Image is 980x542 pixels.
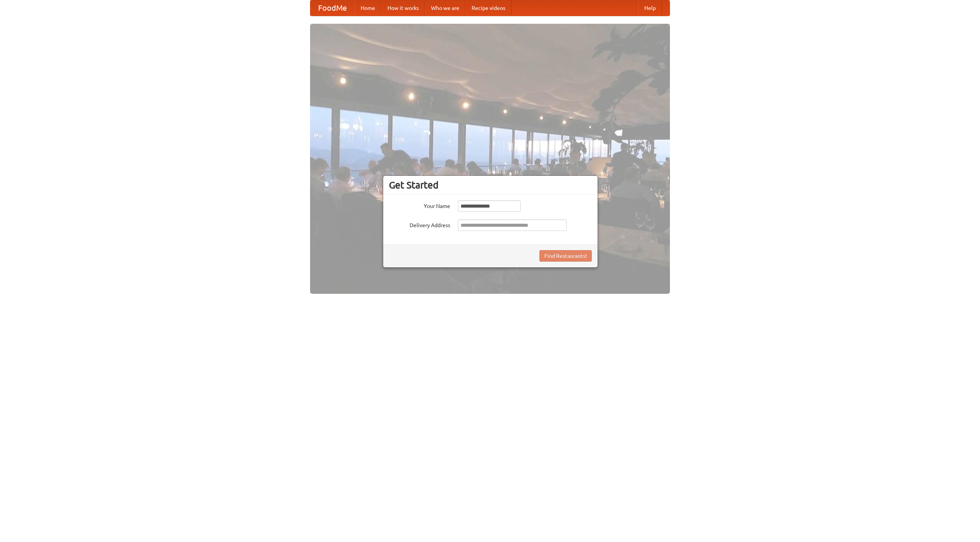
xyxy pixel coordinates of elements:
label: Your Name [389,200,450,210]
a: Recipe videos [465,0,511,16]
a: Help [638,0,662,16]
a: FoodMe [310,0,354,16]
a: Home [354,0,381,16]
h3: Get Started [389,179,592,191]
a: How it works [381,0,425,16]
button: Find Restaurants! [539,250,592,262]
label: Delivery Address [389,219,450,229]
a: Who we are [425,0,465,16]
